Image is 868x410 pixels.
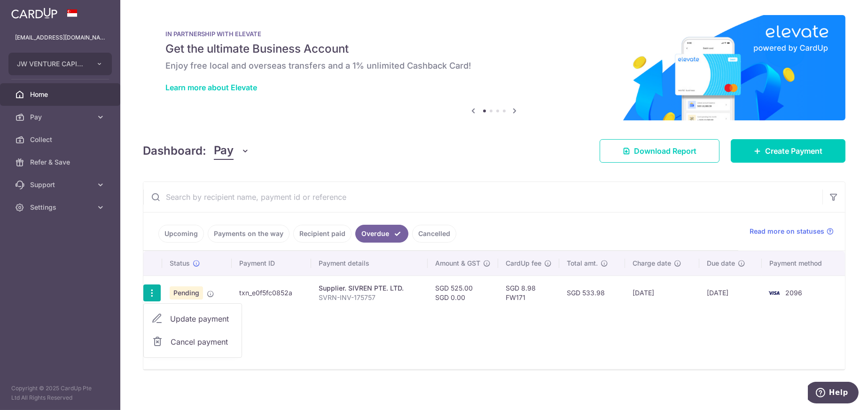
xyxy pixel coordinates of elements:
[785,289,802,297] span: 2096
[600,139,719,163] a: Download Report
[143,182,822,212] input: Search by recipient name, payment id or reference
[8,53,112,75] button: JW VENTURE CAPITAL PTE. LTD.
[319,284,420,293] div: Supplier. SIVREN PTE. LTD.
[232,276,311,310] td: txn_e0f5fc0852a
[30,90,92,99] span: Home
[435,259,480,268] span: Amount & GST
[30,158,92,167] span: Refer & Save
[165,41,823,56] h5: Get the ultimate Business Account
[214,142,234,160] span: Pay
[143,303,242,358] ul: Pay
[498,276,559,310] td: SGD 8.98 FW171
[707,259,735,268] span: Due date
[506,259,541,268] span: CardUp fee
[625,276,699,310] td: [DATE]
[170,259,190,268] span: Status
[165,60,823,71] h6: Enjoy free local and overseas transfers and a 1% unlimited Cashback Card!
[699,276,762,310] td: [DATE]
[412,225,456,243] a: Cancelled
[750,227,824,236] span: Read more on statuses
[30,135,92,144] span: Collect
[158,225,204,243] a: Upcoming
[765,287,783,299] img: Bank Card
[11,8,57,19] img: CardUp
[762,251,845,276] th: Payment method
[165,83,257,92] a: Learn more about Elevate
[30,203,92,212] span: Settings
[17,59,86,69] span: JW VENTURE CAPITAL PTE. LTD.
[293,225,352,243] a: Recipient paid
[232,251,311,276] th: Payment ID
[633,259,671,268] span: Charge date
[355,225,408,243] a: Overdue
[311,251,428,276] th: Payment details
[143,15,845,120] img: Renovation banner
[750,227,834,236] a: Read more on statuses
[765,145,822,157] span: Create Payment
[15,33,105,42] p: [EMAIL_ADDRESS][DOMAIN_NAME]
[214,142,250,160] button: Pay
[165,30,823,38] p: IN PARTNERSHIP WITH ELEVATE
[808,382,859,405] iframe: Opens a widget where you can find more information
[170,286,203,300] span: Pending
[208,225,289,243] a: Payments on the way
[731,139,845,163] a: Create Payment
[428,276,498,310] td: SGD 525.00 SGD 0.00
[567,259,598,268] span: Total amt.
[319,293,420,302] p: SVRN-INV-175757
[143,142,206,159] h4: Dashboard:
[559,276,625,310] td: SGD 533.98
[30,112,92,122] span: Pay
[634,145,696,157] span: Download Report
[30,180,92,189] span: Support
